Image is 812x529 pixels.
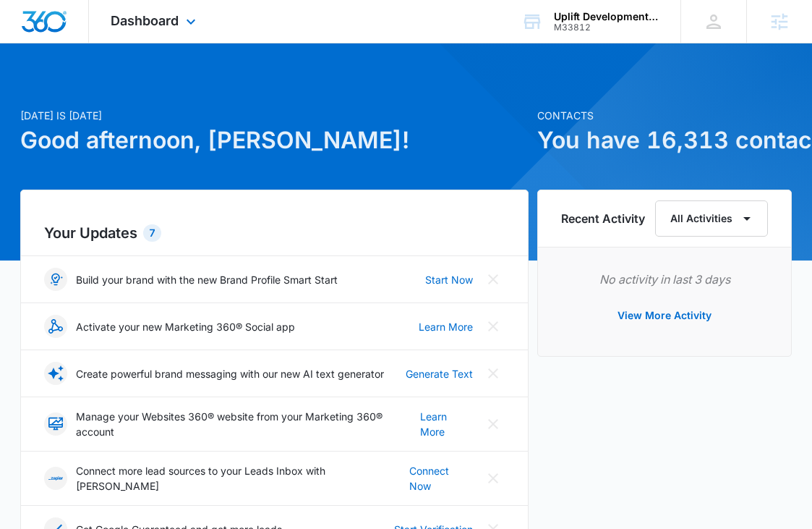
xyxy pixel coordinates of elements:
[482,362,505,385] button: Close
[482,412,505,436] button: Close
[419,319,473,334] a: Learn More
[482,268,505,291] button: Close
[482,467,505,490] button: Close
[537,123,792,158] h1: You have 16,313 contacts
[76,463,409,494] p: Connect more lead sources to your Leads Inbox with [PERSON_NAME]
[20,123,529,158] h1: Good afternoon, [PERSON_NAME]!
[554,22,659,33] div: account id
[76,272,338,287] p: Build your brand with the new Brand Profile Smart Start
[420,409,474,439] a: Learn More
[20,108,529,123] p: [DATE] is [DATE]
[409,463,473,494] a: Connect Now
[537,108,792,123] p: Contacts
[561,271,768,288] p: No activity in last 3 days
[76,366,384,381] p: Create powerful brand messaging with our new AI text generator
[655,200,768,237] button: All Activities
[425,272,473,287] a: Start Now
[603,298,726,333] button: View More Activity
[561,210,645,227] h6: Recent Activity
[76,319,295,334] p: Activate your new Marketing 360® Social app
[76,409,420,439] p: Manage your Websites 360® website from your Marketing 360® account
[143,224,161,242] div: 7
[554,11,659,22] div: account name
[44,222,505,244] h2: Your Updates
[482,315,505,338] button: Close
[111,13,179,28] span: Dashboard
[406,366,473,381] a: Generate Text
